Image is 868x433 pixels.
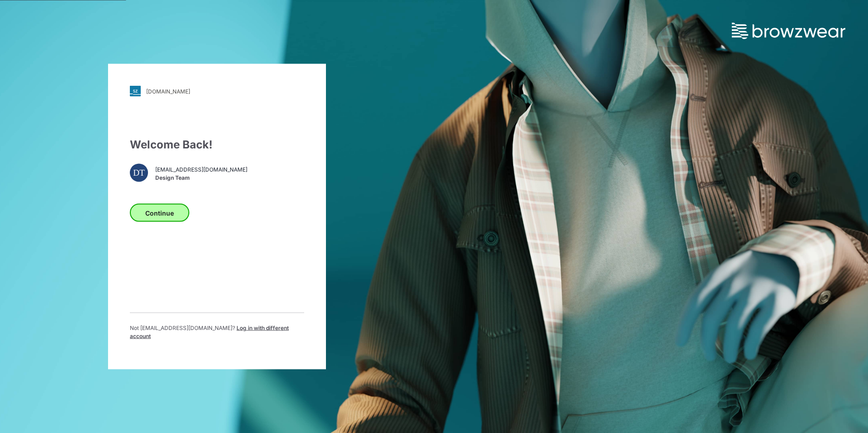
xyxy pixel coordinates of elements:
img: svg+xml;base64,PHN2ZyB3aWR0aD0iMjgiIGhlaWdodD0iMjgiIHZpZXdCb3g9IjAgMCAyOCAyOCIgZmlsbD0ibm9uZSIgeG... [130,86,141,97]
button: Continue [130,204,189,222]
span: Design Team [155,173,247,182]
img: browzwear-logo.73288ffb.svg [732,23,845,39]
p: Not [EMAIL_ADDRESS][DOMAIN_NAME] ? [130,324,304,340]
a: [DOMAIN_NAME] [130,86,304,97]
div: [DOMAIN_NAME] [146,88,190,94]
span: [EMAIL_ADDRESS][DOMAIN_NAME] [155,165,247,173]
div: DT [130,164,148,182]
div: Welcome Back! [130,137,304,153]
